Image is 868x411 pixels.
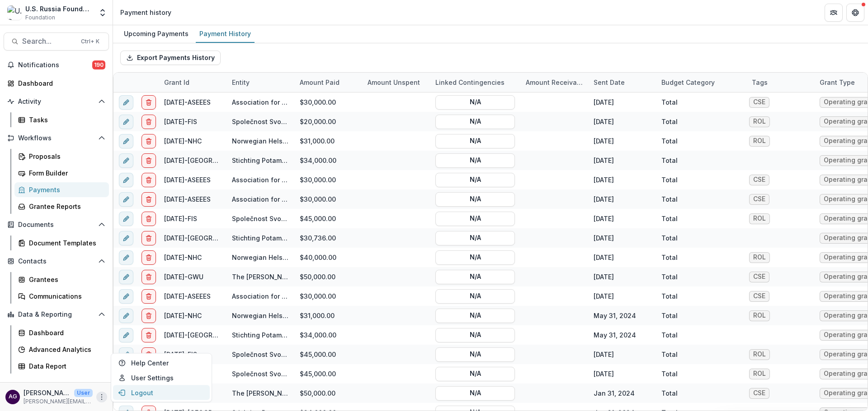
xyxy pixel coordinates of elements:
a: Association for Slavic, East European, and Eurasian Studies [232,176,421,184]
button: More [96,392,107,402]
div: Total [661,369,678,379]
button: N/A [435,347,515,362]
span: Documents [18,221,94,229]
button: edit [119,134,133,148]
button: N/A [435,153,515,168]
div: Upcoming Payments [120,27,192,40]
button: N/A [435,95,515,110]
a: Společnost Svobody Informance, z.s. [232,118,349,125]
a: Association for Slavic, East European, and Eurasian Studies [232,98,421,106]
button: N/A [435,134,515,148]
div: $34,000.00 [294,325,362,345]
button: N/A [435,367,515,381]
div: Ctrl + K [79,37,101,46]
div: Total [661,291,678,301]
button: delete [142,328,156,342]
button: edit [119,309,133,323]
button: N/A [435,328,515,342]
button: N/A [435,231,515,245]
div: [DATE]-FIS [164,350,197,359]
div: Amount Receivable [520,73,588,92]
button: Open Documents [4,217,109,232]
a: Stichting Potamos [232,234,289,242]
div: May 31, 2024 [588,325,656,345]
div: CSE [753,176,765,184]
div: $20,000.00 [294,112,362,131]
button: delete [142,134,156,148]
button: edit [119,153,133,168]
div: Amount Unspent [362,73,430,92]
div: Form Builder [29,168,102,178]
div: $31,000.00 [294,306,362,325]
div: $45,000.00 [294,209,362,228]
div: Tags [746,73,814,92]
a: Advanced Analytics [14,342,109,357]
div: [DATE]-[GEOGRAPHIC_DATA] [164,156,221,165]
div: Total [661,311,678,320]
a: Grantees [14,272,109,287]
div: Data Report [29,361,102,371]
span: Workflows [18,134,94,142]
nav: breadcrumb [117,6,175,19]
button: delete [142,231,156,245]
p: User [74,389,93,397]
a: Stichting Potamos [232,157,289,164]
div: Linked Contingencies [430,73,520,92]
a: Upcoming Payments [120,25,192,43]
div: Amount Paid [294,73,362,92]
div: [DATE]-NHC [164,311,202,320]
button: edit [119,173,133,187]
div: Sent Date [588,73,656,92]
a: Společnost Svobody Informance, z.s. [232,370,349,378]
button: N/A [435,386,515,401]
button: N/A [435,115,515,129]
a: Document Templates [14,236,109,250]
div: [DATE] [588,364,656,383]
button: edit [119,347,133,362]
div: Grantees [29,275,102,284]
a: Norwegian Helsinki Committee for Civic Association Committee [232,312,432,319]
button: edit [119,212,133,226]
div: [DATE]-ASEEES [164,194,211,204]
a: Tasks [14,112,109,127]
div: [DATE] [588,189,656,209]
div: Tags [746,78,773,87]
div: ROL [753,312,766,319]
button: delete [142,250,156,265]
button: delete [142,309,156,323]
div: ROL [753,351,766,358]
div: $30,000.00 [294,189,362,209]
div: [DATE]-NHC [164,136,202,146]
div: Payments [29,185,102,194]
div: CSE [753,195,765,203]
div: Total [661,194,678,204]
button: N/A [435,250,515,265]
div: Total [661,253,678,262]
div: Payment History [196,27,255,40]
button: edit [119,250,133,265]
a: Association for Slavic, East European, and Eurasian Studies [232,292,421,300]
div: Total [661,350,678,359]
div: Entity [226,73,294,92]
span: Foundation [25,14,55,22]
button: edit [119,289,133,304]
div: $50,000.00 [294,267,362,286]
div: ROL [753,137,766,145]
a: Communications [14,289,109,304]
a: Proposals [14,149,109,164]
button: delete [142,212,156,226]
div: [DATE]-ASEEES [164,291,211,301]
div: ROL [753,118,766,125]
p: [PERSON_NAME][EMAIL_ADDRESS][PERSON_NAME][DOMAIN_NAME] [24,397,93,406]
button: Open Workflows [4,131,109,145]
div: $40,000.00 [294,248,362,267]
span: Notifications [18,61,92,69]
div: [DATE] [588,228,656,248]
a: Společnost Svobody Informance, z.s. [232,215,349,222]
div: Dashboard [18,79,102,88]
div: Tasks [29,115,102,125]
div: [DATE] [588,92,656,112]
